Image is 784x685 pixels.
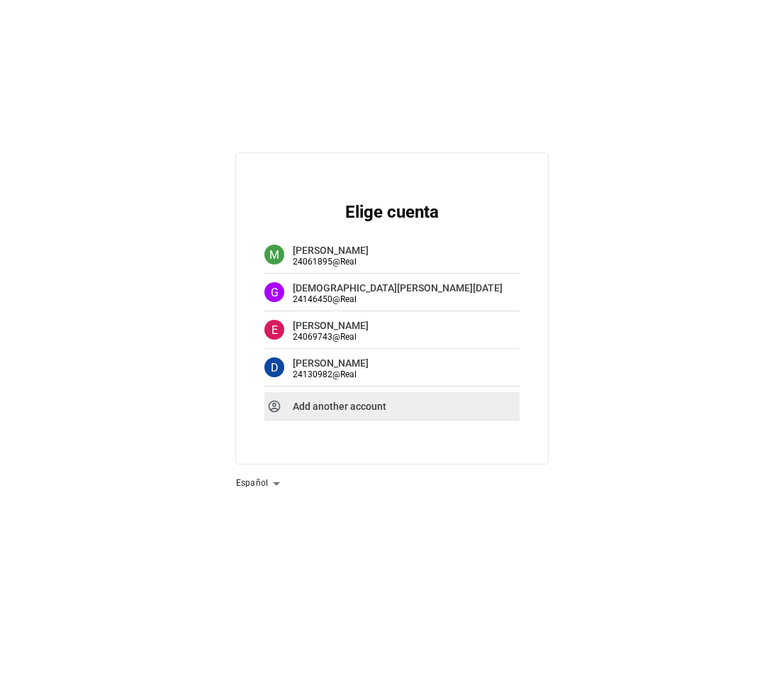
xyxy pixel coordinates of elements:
div: Español [236,472,285,495]
strong: [PERSON_NAME] [293,320,369,331]
span: 24130982 @ Real [293,369,369,379]
h2: Elige cuenta [264,202,520,222]
div: M [264,245,284,264]
strong: [PERSON_NAME] [293,245,369,256]
span: 24061895 @ Real [293,257,369,267]
span: 24069743 @ Real [293,332,369,342]
div: D [264,357,284,377]
div: E [264,320,284,340]
strong: Add another account [293,401,386,412]
strong: [PERSON_NAME] [293,357,369,369]
div: G [264,282,284,302]
span: 24146450 @ Real [293,294,503,304]
strong: [DEMOGRAPHIC_DATA][PERSON_NAME][DATE] [293,282,503,294]
img: ACwAAAAAAQABAAACADs= [392,187,393,188]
